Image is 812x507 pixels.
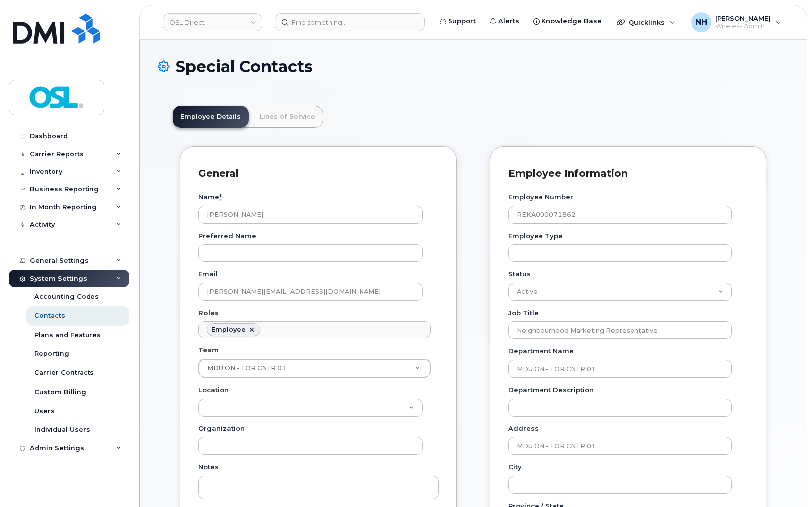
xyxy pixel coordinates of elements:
[219,193,222,201] abbr: required
[508,424,539,433] label: Address
[198,345,219,355] label: Team
[198,269,218,279] label: Email
[198,308,219,318] label: Roles
[199,359,430,377] a: MDU ON - TOR CNTR 01
[198,385,229,395] label: Location
[508,308,539,318] label: Job Title
[508,462,522,472] label: City
[508,192,573,202] label: Employee Number
[198,192,222,202] label: Name
[198,462,219,472] label: Notes
[158,58,789,75] h1: Special Contacts
[198,424,245,433] label: Organization
[508,167,741,180] h3: Employee Information
[508,269,531,279] label: Status
[252,106,323,128] a: Lines of Service
[508,346,574,356] label: Department Name
[211,326,246,334] div: Employee
[173,106,249,128] a: Employee Details
[207,364,286,372] span: MDU ON - TOR CNTR 01
[508,231,563,241] label: Employee Type
[198,167,431,180] h3: General
[198,231,256,241] label: Preferred Name
[508,385,594,395] label: Department Description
